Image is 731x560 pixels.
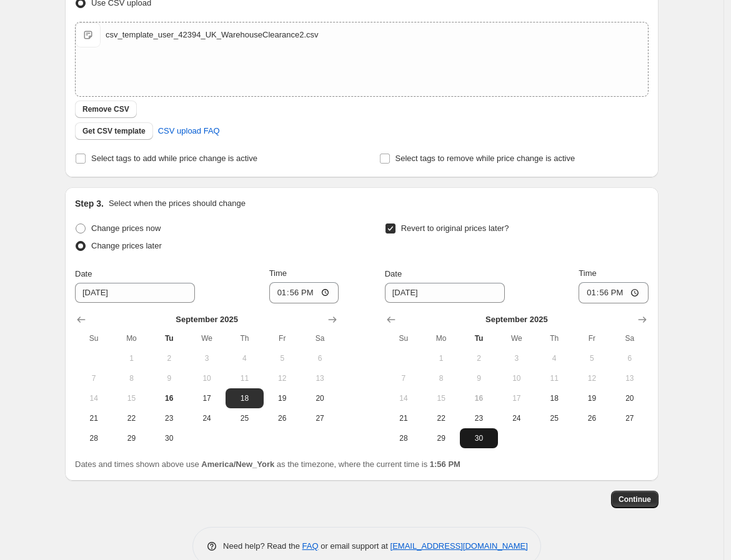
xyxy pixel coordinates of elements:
button: Wednesday September 17 2025 [188,388,226,408]
span: Mo [117,333,145,343]
span: 11 [231,373,258,383]
span: Remove CSV [82,104,129,114]
span: CSV upload FAQ [158,125,220,137]
span: 13 [306,373,334,383]
button: Monday September 15 2025 [112,388,150,408]
th: Thursday [535,328,573,348]
button: Today Tuesday September 16 2025 [151,388,188,408]
button: Tuesday September 9 2025 [460,368,497,388]
span: 22 [117,413,145,423]
a: [EMAIL_ADDRESS][DOMAIN_NAME] [390,541,528,551]
button: Thursday September 11 2025 [535,368,573,388]
h2: Step 3. [75,197,104,210]
span: 1 [117,353,145,363]
button: Get CSV template [75,122,153,140]
span: 23 [156,413,183,423]
span: or email support at [319,541,390,551]
button: Tuesday September 30 2025 [460,428,497,448]
span: 26 [269,413,296,423]
button: Wednesday September 3 2025 [498,348,535,368]
span: 15 [117,393,145,403]
span: 18 [231,393,258,403]
th: Tuesday [151,328,188,348]
button: Monday September 29 2025 [422,428,460,448]
th: Wednesday [188,328,226,348]
button: Saturday September 6 2025 [301,348,339,368]
button: Remove CSV [75,101,137,118]
button: Tuesday September 23 2025 [151,408,188,428]
span: 16 [465,393,492,403]
span: 9 [156,373,183,383]
span: Time [269,268,287,278]
th: Monday [422,328,460,348]
span: 12 [269,373,296,383]
button: Thursday September 4 2025 [226,348,263,368]
span: 14 [80,393,107,403]
button: Wednesday September 10 2025 [498,368,535,388]
span: 11 [540,373,568,383]
button: Monday September 1 2025 [112,348,150,368]
th: Thursday [226,328,263,348]
th: Friday [573,328,610,348]
span: Th [231,333,258,343]
span: 21 [390,413,417,423]
button: Monday September 1 2025 [422,348,460,368]
span: 20 [616,393,644,403]
span: 14 [390,393,417,403]
span: 30 [156,433,183,443]
th: Sunday [385,328,422,348]
span: Revert to original prices later? [401,224,509,233]
span: 16 [156,393,183,403]
span: 6 [306,353,334,363]
button: Saturday September 13 2025 [301,368,339,388]
span: 28 [390,433,417,443]
span: 24 [193,413,221,423]
p: Select when the prices should change [109,197,246,210]
button: Tuesday September 23 2025 [460,408,497,428]
span: 8 [427,373,455,383]
button: Friday September 5 2025 [573,348,610,368]
button: Monday September 8 2025 [422,368,460,388]
th: Saturday [301,328,339,348]
th: Sunday [75,328,112,348]
span: 25 [231,413,258,423]
button: Tuesday September 9 2025 [151,368,188,388]
span: Su [80,333,107,343]
span: 29 [427,433,455,443]
button: Show previous month, August 2025 [72,311,90,328]
th: Monday [112,328,150,348]
span: Date [75,269,92,278]
button: Saturday September 13 2025 [611,368,649,388]
button: Tuesday September 2 2025 [151,348,188,368]
span: 26 [578,413,605,423]
span: 28 [80,433,107,443]
span: 3 [193,353,221,363]
span: 9 [465,373,492,383]
span: 19 [269,393,296,403]
b: America/New_York [201,459,274,469]
span: 17 [503,393,530,403]
button: Thursday September 11 2025 [226,368,263,388]
span: Time [579,268,596,278]
span: 4 [231,353,258,363]
input: 9/16/2025 [385,283,505,303]
button: Monday September 22 2025 [112,408,150,428]
span: Tu [156,333,183,343]
a: CSV upload FAQ [151,121,227,141]
span: 6 [616,353,644,363]
span: 10 [503,373,530,383]
span: Sa [306,333,334,343]
button: Tuesday September 2 2025 [460,348,497,368]
span: Date [385,269,402,278]
button: Continue [611,491,659,508]
button: Wednesday September 24 2025 [188,408,226,428]
span: We [503,333,530,343]
button: Saturday September 20 2025 [301,388,339,408]
span: 21 [80,413,107,423]
span: 2 [465,353,492,363]
input: 9/16/2025 [75,283,195,303]
button: Friday September 12 2025 [264,368,301,388]
span: 3 [503,353,530,363]
span: Sa [616,333,644,343]
span: 23 [465,413,492,423]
